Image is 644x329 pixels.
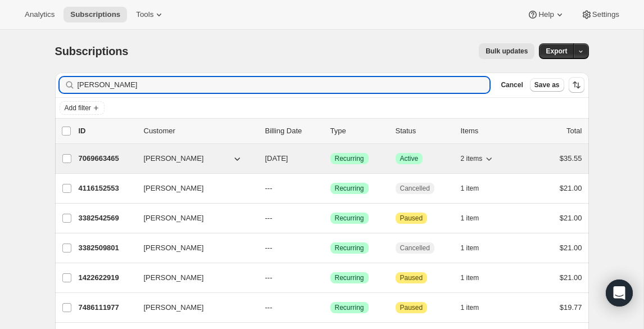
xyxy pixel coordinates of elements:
button: 2 items [461,151,495,166]
span: $21.00 [560,214,582,222]
span: [DATE] [265,154,288,163]
p: 4116152553 [79,183,135,194]
span: [PERSON_NAME] [144,302,204,313]
div: Items [461,125,517,137]
p: Status [396,125,452,137]
button: 1 item [461,210,492,226]
span: Recurring [335,154,364,163]
span: $19.77 [560,303,582,312]
span: $35.55 [560,154,582,163]
button: Help [520,7,572,22]
button: Cancel [496,78,527,92]
span: $21.00 [560,273,582,282]
span: [PERSON_NAME] [144,272,204,283]
p: 3382509801 [79,242,135,254]
span: Bulk updates [486,47,528,56]
button: Save as [530,78,564,92]
span: --- [265,214,273,222]
div: 3382542569[PERSON_NAME]---SuccessRecurringAttentionPaused1 item$21.00 [79,210,582,226]
span: [PERSON_NAME] [144,242,204,254]
span: Active [400,154,419,163]
span: Recurring [335,214,364,223]
span: Paused [400,273,423,282]
button: [PERSON_NAME] [137,269,250,287]
span: Cancel [501,80,523,89]
span: --- [265,244,273,252]
p: 3382542569 [79,213,135,224]
span: Add filter [65,103,91,112]
button: Bulk updates [479,43,534,59]
button: [PERSON_NAME] [137,179,250,197]
button: [PERSON_NAME] [137,150,250,168]
button: Subscriptions [64,7,127,22]
div: 1422622919[PERSON_NAME]---SuccessRecurringAttentionPaused1 item$21.00 [79,270,582,286]
span: 1 item [461,244,479,253]
span: Recurring [335,303,364,312]
span: 1 item [461,303,479,312]
p: Billing Date [265,125,321,137]
button: 1 item [461,300,492,316]
span: Recurring [335,273,364,282]
button: 1 item [461,270,492,286]
div: 7069663465[PERSON_NAME][DATE]SuccessRecurringSuccessActive2 items$35.55 [79,151,582,166]
p: 7486111977 [79,302,135,313]
span: Paused [400,214,423,223]
span: Tools [136,10,153,19]
div: Open Intercom Messenger [606,280,633,307]
p: Total [566,125,582,137]
p: ID [79,125,135,137]
button: Settings [574,7,626,22]
button: Sort the results [569,77,584,93]
button: Export [539,43,574,59]
span: Settings [592,10,619,19]
span: $21.00 [560,244,582,252]
button: [PERSON_NAME] [137,299,250,317]
span: 1 item [461,184,479,193]
span: 2 items [461,154,483,163]
button: 1 item [461,181,492,196]
span: Recurring [335,184,364,193]
span: 1 item [461,273,479,282]
span: --- [265,273,273,282]
button: 1 item [461,240,492,256]
span: Cancelled [400,244,430,253]
input: Filter subscribers [78,77,490,93]
div: 7486111977[PERSON_NAME]---SuccessRecurringAttentionPaused1 item$19.77 [79,300,582,316]
span: Analytics [25,10,55,19]
span: Save as [534,80,560,89]
span: 1 item [461,214,479,223]
p: Customer [144,125,256,137]
button: [PERSON_NAME] [137,209,250,227]
span: [PERSON_NAME] [144,183,204,194]
span: [PERSON_NAME] [144,213,204,224]
div: IDCustomerBilling DateTypeStatusItemsTotal [79,125,582,137]
span: Help [538,10,554,19]
span: --- [265,303,273,312]
span: $21.00 [560,184,582,192]
p: 1422622919 [79,272,135,283]
button: Add filter [60,101,105,115]
span: --- [265,184,273,192]
p: 7069663465 [79,153,135,164]
span: Recurring [335,244,364,253]
div: 4116152553[PERSON_NAME]---SuccessRecurringCancelled1 item$21.00 [79,181,582,196]
span: Cancelled [400,184,430,193]
span: Export [546,47,567,56]
div: Type [330,125,387,137]
span: Paused [400,303,423,312]
button: Tools [129,7,171,22]
span: [PERSON_NAME] [144,153,204,164]
span: Subscriptions [70,10,120,19]
div: 3382509801[PERSON_NAME]---SuccessRecurringCancelled1 item$21.00 [79,240,582,256]
span: Subscriptions [55,45,129,57]
button: Analytics [18,7,61,22]
button: [PERSON_NAME] [137,239,250,257]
